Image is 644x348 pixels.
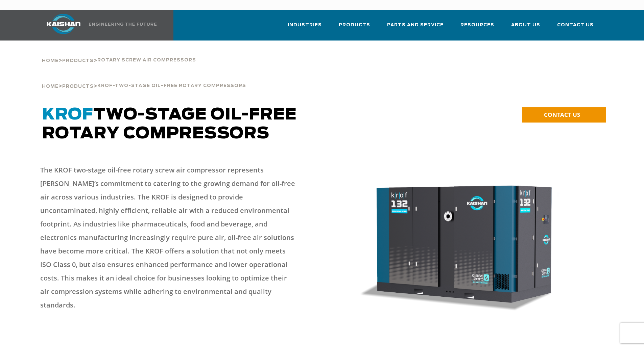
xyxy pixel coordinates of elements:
span: Contact Us [557,21,594,29]
img: Engineering the future [89,23,157,26]
a: Products [62,57,94,63]
a: Products [339,16,370,39]
p: The KROF two-stage oil-free rotary screw air compressor represents [PERSON_NAME]’s commitment to ... [40,163,295,312]
a: Contact Us [557,16,594,39]
span: KROF [42,107,93,123]
a: Parts and Service [387,16,444,39]
span: CONTACT US [544,111,580,118]
span: Parts and Service [387,21,444,29]
div: > > [42,41,196,66]
span: Resources [460,21,494,29]
span: KROF-TWO-STAGE OIL-FREE ROTARY COMPRESSORS [97,84,246,88]
img: kaishan logo [38,14,89,34]
span: Home [42,84,58,89]
span: Rotary Screw Air Compressors [97,58,196,62]
a: Resources [460,16,494,39]
a: CONTACT US [522,107,606,123]
a: Home [42,57,58,63]
a: Home [42,83,58,89]
span: Products [62,59,94,63]
a: Kaishan USA [38,10,158,41]
span: Products [62,84,94,89]
div: > > [42,66,602,92]
span: Industries [288,21,322,29]
span: Home [42,59,58,63]
span: TWO-STAGE OIL-FREE ROTARY COMPRESSORS [42,107,297,142]
img: krof132 [326,167,602,322]
span: About Us [511,21,540,29]
a: About Us [511,16,540,39]
a: Industries [288,16,322,39]
span: Products [339,21,370,29]
a: Products [62,83,94,89]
